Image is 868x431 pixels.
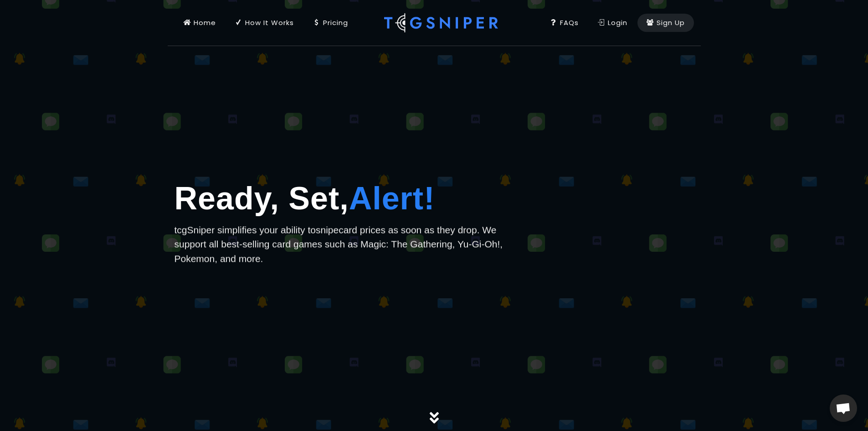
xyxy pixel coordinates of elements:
span: snipe [316,224,339,235]
div: Open de chat [830,395,857,422]
div: Sign Up [647,18,685,28]
a: Sign Up [637,14,694,32]
div: FAQs [550,18,579,28]
div: Pricing [313,18,348,28]
div: Home [184,18,216,28]
div: How It Works [235,18,294,28]
p: tcgSniper simplifies your ability to card prices as soon as they drop. We support all best-sellin... [175,223,516,266]
div: Login [598,18,627,28]
h1: Ready, Set, [175,175,516,223]
span: Alert! [349,181,435,216]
